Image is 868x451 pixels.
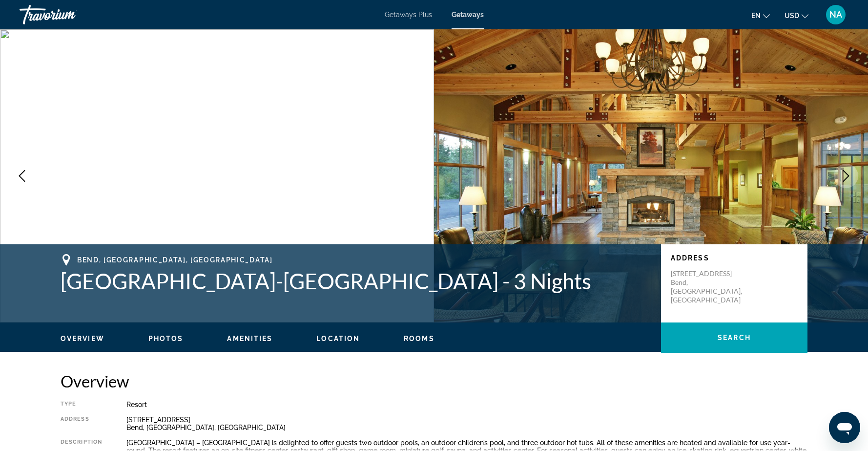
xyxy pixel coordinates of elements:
[61,268,651,294] h1: [GEOGRAPHIC_DATA]-[GEOGRAPHIC_DATA] - 3 Nights
[834,164,858,188] button: Next image
[785,12,799,20] span: USD
[316,334,360,343] button: Location
[671,269,749,304] p: [STREET_ADDRESS] Bend, [GEOGRAPHIC_DATA], [GEOGRAPHIC_DATA]
[126,416,807,431] div: [STREET_ADDRESS] Bend, [GEOGRAPHIC_DATA], [GEOGRAPHIC_DATA]
[661,322,807,353] button: Search
[148,335,184,343] span: Photos
[718,334,751,342] span: Search
[404,334,434,343] button: Rooms
[404,335,434,343] span: Rooms
[61,335,104,343] span: Overview
[452,11,484,19] a: Getaways
[785,8,808,22] button: Change currency
[20,2,117,27] a: Travorium
[385,11,432,19] a: Getaways Plus
[61,416,102,431] div: Address
[671,254,798,262] p: Address
[61,334,104,343] button: Overview
[77,256,273,264] span: Bend, [GEOGRAPHIC_DATA], [GEOGRAPHIC_DATA]
[10,164,34,188] button: Previous image
[61,401,102,408] div: Type
[61,371,807,391] h2: Overview
[829,412,860,443] iframe: Button to launch messaging window
[126,401,807,408] div: Resort
[751,8,770,22] button: Change language
[316,335,360,343] span: Location
[823,4,848,25] button: User Menu
[227,334,272,343] button: Amenities
[751,12,761,20] span: en
[148,334,184,343] button: Photos
[227,335,272,343] span: Amenities
[829,10,842,20] span: NA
